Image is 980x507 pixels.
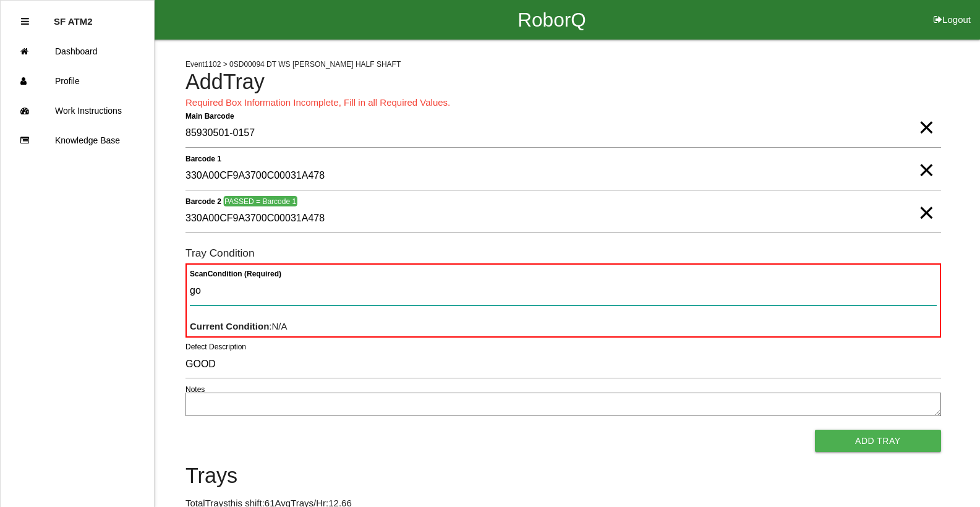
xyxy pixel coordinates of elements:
[190,321,288,331] span: : N/A
[223,196,297,207] span: PASSED = Barcode 1
[918,145,934,170] span: Clear Input
[1,126,154,155] a: Knowledge Base
[190,321,269,331] b: Current Condition
[918,188,934,213] span: Clear Input
[185,247,941,259] h6: Tray Condition
[185,96,941,110] p: Required Box Information Incomplete, Fill in all Required Values.
[21,7,29,36] div: Close
[185,60,401,69] span: Event 1102 > 0SD00094 DT WS [PERSON_NAME] HALF SHAFT
[1,96,154,126] a: Work Instructions
[185,464,941,488] h4: Trays
[1,36,154,66] a: Dashboard
[185,384,205,395] label: Notes
[190,269,281,278] b: Scan Condition (Required)
[185,111,234,120] b: Main Barcode
[185,341,246,352] label: Defect Description
[185,197,221,205] b: Barcode 2
[815,430,941,452] button: Add Tray
[185,119,941,148] input: Required
[185,154,221,163] b: Barcode 1
[918,103,934,127] span: Clear Input
[1,66,154,96] a: Profile
[54,7,93,27] p: SF ATM2
[185,70,941,94] h4: Add Tray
